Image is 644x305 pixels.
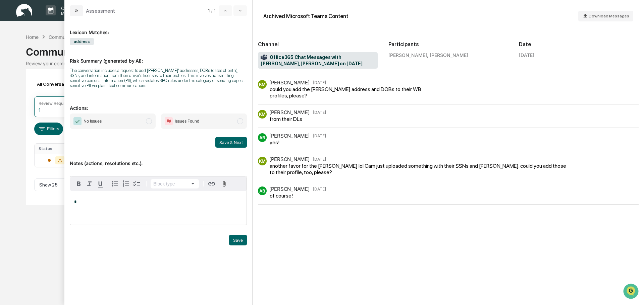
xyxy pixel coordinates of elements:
h2: Participants [388,41,508,48]
div: The conversation includes a request to add [PERSON_NAME]' addresses, DOBs (dates of birth), SSNs,... [70,68,247,88]
div: Communications Archive [26,41,618,58]
div: of course! [270,193,324,199]
h2: Date [519,41,639,48]
button: Underline [95,178,106,189]
p: Actions: [70,97,247,111]
p: Notes (actions, resolutions etc.): [70,152,247,166]
time: Friday, August 22, 2025 at 1:42:02 PM [313,157,326,162]
div: Assessment [86,8,115,14]
div: KM [258,157,267,165]
div: KM [258,80,267,89]
a: 🗄️Attestations [46,82,86,94]
div: Home [26,34,39,40]
button: Bold [73,178,84,189]
span: 1 [208,8,210,13]
time: Friday, August 22, 2025 at 1:15:21 PM [313,133,326,138]
div: 🔎 [7,98,12,103]
th: Status [35,144,78,154]
div: AB [258,133,267,142]
button: Save [229,235,247,245]
p: How can we help? [7,14,122,25]
div: [PERSON_NAME] [269,186,310,192]
div: could you add the [PERSON_NAME] address and DOBs to their WB profiles, please? [270,86,431,99]
div: [PERSON_NAME] [269,156,310,162]
span: Download Messages [589,14,629,18]
button: Attach files [218,179,230,188]
a: 🖐️Preclearance [4,82,46,94]
button: Download Messages [578,11,633,21]
div: All Conversations [34,79,85,89]
button: Save & Next [215,137,247,148]
span: Issues Found [175,118,199,125]
img: Checkmark [73,117,82,125]
iframe: Open customer support [623,283,641,301]
a: 🔎Data Lookup [4,94,45,106]
time: Friday, August 22, 2025 at 1:14:54 PM [313,80,326,85]
span: Data Lookup [13,97,42,104]
img: 1746055101610-c473b297-6a78-478c-a979-82029cc54cd1 [7,51,19,63]
div: 🗄️ [49,85,54,90]
p: Calendar [56,5,90,11]
img: logo [16,4,32,17]
span: / 1 [211,8,217,13]
h2: Channel [258,41,378,48]
button: Block type [151,179,199,188]
div: [PERSON_NAME] [269,133,310,139]
button: Italic [84,178,95,189]
span: Pylon [67,113,81,119]
div: Archived Microsoft Teams Content [263,13,348,19]
div: Communications Archive [49,34,103,40]
img: Flag [165,117,173,125]
span: Preclearance [13,84,43,91]
a: Powered byPylon [47,113,81,119]
button: Filters [34,123,63,135]
p: Manage Tasks [56,11,90,16]
div: [PERSON_NAME], [PERSON_NAME] [388,52,508,58]
div: KM [258,110,267,119]
div: [PERSON_NAME] [269,109,310,116]
div: [DATE] [519,52,534,58]
span: address [70,38,94,45]
div: Lexicon Matches: [70,21,247,35]
div: yes! [270,139,324,146]
div: Start new chat [23,51,110,58]
div: 1 [39,107,41,113]
time: Friday, August 22, 2025 at 1:15:00 PM [313,110,326,115]
span: No Issues [84,118,102,125]
div: We're available if you need us! [23,58,85,63]
div: AB [258,186,267,195]
p: Risk Summary (generated by AI): [70,50,247,64]
div: Review Required [39,101,71,106]
div: 🖐️ [7,85,12,90]
div: another favor for the [PERSON_NAME] lol Cam just uploaded something with their SSNs and [PERSON_N... [270,163,567,175]
div: from their DLs [270,116,324,122]
button: Start new chat [114,53,122,61]
span: Attestations [55,84,83,91]
time: Friday, August 22, 2025 at 1:44:33 PM [313,186,326,192]
div: [PERSON_NAME] [269,79,310,86]
div: Review your communication records across channels [26,61,618,66]
span: Office365 Chat Messages with [PERSON_NAME], [PERSON_NAME] on [DATE] [261,54,375,67]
